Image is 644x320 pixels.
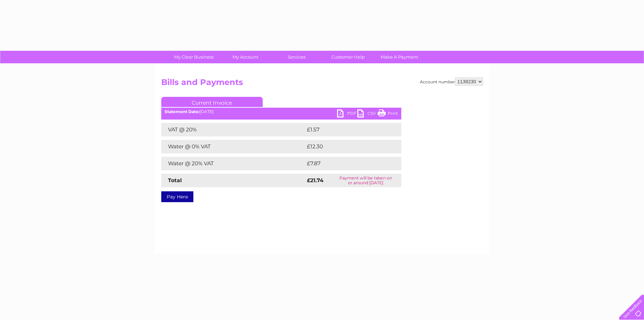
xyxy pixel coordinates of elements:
[161,157,305,170] td: Water @ 20% VAT
[330,174,401,187] td: Payment will be taken on or around [DATE]
[166,51,222,63] a: My Clear Business
[269,51,325,63] a: Services
[378,109,398,119] a: Print
[307,177,324,184] strong: £21.74
[337,109,357,119] a: PDF
[357,109,378,119] a: CSV
[372,51,427,63] a: Make A Payment
[305,157,385,170] td: £7.87
[161,97,263,107] a: Current Invoice
[161,123,305,136] td: VAT @ 20%
[420,78,483,86] div: Account number
[161,191,193,202] a: Pay Here
[217,51,273,63] a: My Account
[161,109,401,114] div: [DATE]
[305,123,384,136] td: £1.57
[320,51,376,63] a: Customer Help
[161,140,305,153] td: Water @ 0% VAT
[305,140,387,153] td: £12.30
[161,78,483,90] h2: Bills and Payments
[168,177,182,184] strong: Total
[165,109,199,114] b: Statement Date:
